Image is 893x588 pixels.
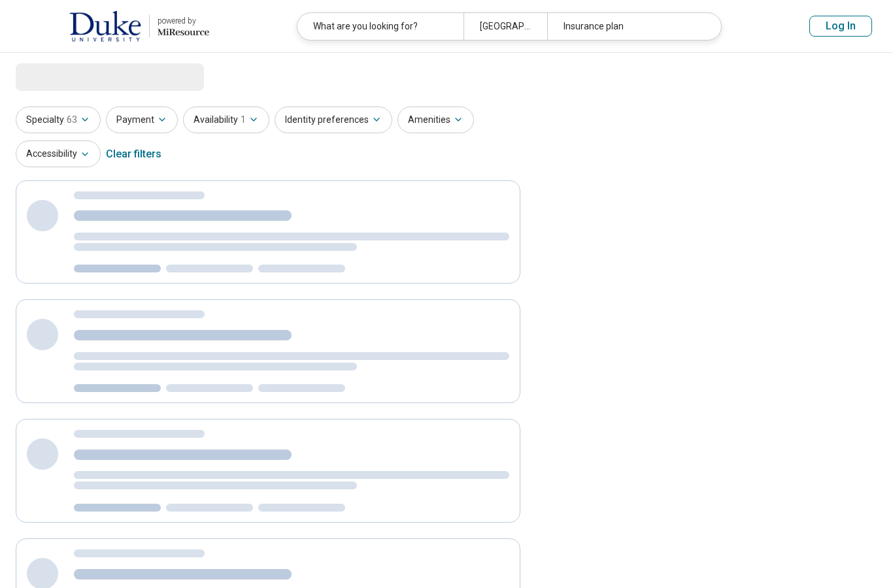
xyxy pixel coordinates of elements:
img: Duke University [69,10,141,42]
span: 63 [67,113,77,127]
div: Insurance plan [547,13,713,40]
div: powered by [158,15,209,27]
button: Specialty63 [16,106,101,133]
button: Availability1 [183,106,269,133]
a: Duke Universitypowered by [21,10,209,42]
button: Payment [106,106,178,133]
div: [GEOGRAPHIC_DATA], [GEOGRAPHIC_DATA], [GEOGRAPHIC_DATA] [463,13,547,40]
span: Loading... [16,63,126,90]
span: 1 [241,113,246,127]
button: Accessibility [16,140,101,167]
div: What are you looking for? [297,13,463,40]
button: Identity preferences [275,106,392,133]
div: Clear filters [106,139,161,170]
button: Amenities [397,106,474,133]
button: Log In [809,16,872,37]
